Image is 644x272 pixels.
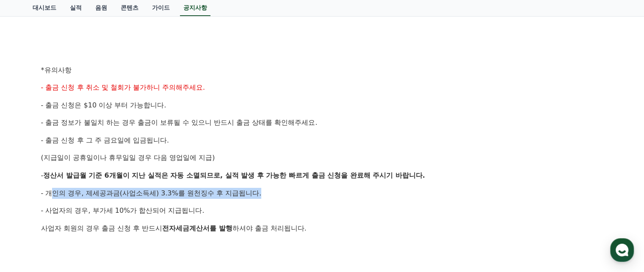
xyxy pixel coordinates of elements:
span: - 출금 신청은 $10 이상 부터 가능합니다. [41,101,166,109]
strong: 전자세금계산서를 발행 [162,224,232,232]
span: 대화 [77,215,88,222]
span: *유의사항 [41,66,72,74]
span: - 출금 신청 후 취소 및 철회가 불가하니 주의해주세요. [41,83,205,91]
a: 대화 [56,202,109,223]
span: - 출금 신청 후 그 주 금요일에 입금됩니다. [41,136,169,144]
strong: 6개월이 지난 실적은 자동 소멸되므로, 실적 발생 후 가능한 빠르게 출금 신청을 완료해 주시기 바랍니다. [105,171,425,179]
p: - [41,170,603,181]
span: 하셔야 출금 처리됩니다. [232,224,307,232]
span: - 출금 정보가 불일치 하는 경우 출금이 보류될 수 있으니 반드시 출금 상태를 확인해주세요. [41,118,318,126]
span: 홈 [27,214,32,221]
span: (지급일이 공휴일이나 휴무일일 경우 다음 영업일에 지급) [41,154,215,162]
span: 사업자 회원의 경우 출금 신청 후 반드시 [41,224,163,232]
span: 설정 [131,214,141,221]
a: 홈 [3,202,56,223]
span: - 사업자의 경우, 부가세 10%가 합산되어 지급됩니다. [41,206,205,214]
a: 설정 [109,202,163,223]
strong: 정산서 발급월 기준 [43,171,102,179]
span: - 개인의 경우, 제세공과금(사업소득세) 3.3%를 원천징수 후 지급됩니다. [41,189,262,197]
